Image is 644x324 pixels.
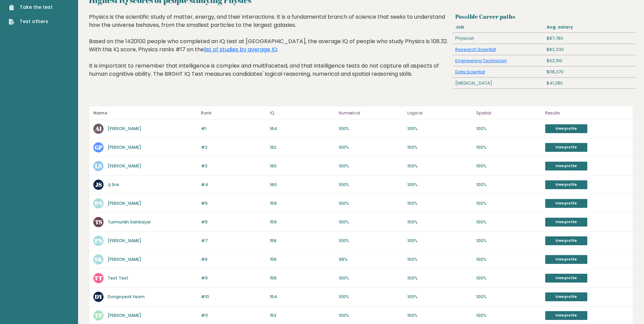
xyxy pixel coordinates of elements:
div: $87,780 [544,33,636,44]
a: View profile [545,255,587,264]
p: 160 [270,182,335,188]
p: #3 [201,163,266,169]
p: Numerical [339,109,404,117]
p: #1 [201,126,266,132]
a: list of studies by average IQ [204,46,277,53]
p: 100% [339,294,404,300]
p: #7 [201,238,266,244]
a: Turmunkh Sainbayar [108,219,151,225]
p: #11 [201,312,266,319]
p: 162 [270,144,335,150]
a: [PERSON_NAME] [108,163,141,169]
p: 159 [270,219,335,225]
p: 100% [407,256,472,263]
a: [PERSON_NAME] [108,126,141,131]
text: AI [95,125,102,132]
p: #10 [201,294,266,300]
a: View profile [545,180,587,189]
p: 100% [476,200,541,206]
p: 100% [407,144,472,150]
p: 100% [407,200,472,206]
a: Test others [9,18,53,25]
a: View profile [545,274,587,283]
p: 100% [407,312,472,319]
p: 100% [339,200,404,206]
p: 153 [270,312,335,319]
a: View profile [545,143,587,152]
p: 100% [476,256,541,263]
p: 100% [339,275,404,281]
p: #8 [201,256,266,263]
a: Data Scientist [455,69,485,75]
p: Rank [201,109,266,117]
p: 100% [407,126,472,132]
div: Physics is the scientific study of matter, energy, and their interactions. It is a fundamental br... [89,13,450,88]
p: 100% [476,144,541,150]
p: 100% [476,312,541,319]
b: Name [93,110,107,116]
p: 154 [270,294,335,300]
p: Logical [407,109,472,117]
text: TP [95,311,103,319]
p: 100% [407,238,472,244]
text: TS [95,218,102,226]
text: PN [94,237,103,245]
p: 100% [476,163,541,169]
div: [MEDICAL_DATA] [453,78,544,89]
text: TT [94,274,103,282]
p: 158 [270,238,335,244]
p: 100% [339,312,404,319]
p: 100% [339,144,404,150]
p: 100% [407,163,472,169]
a: View profile [545,292,587,301]
div: Avg. salary [544,22,636,33]
p: 100% [476,182,541,188]
div: $118,370 [544,67,636,77]
p: 100% [476,275,541,281]
p: 100% [339,238,404,244]
div: Job [453,22,544,33]
p: 100% [339,182,404,188]
a: View profile [545,199,587,208]
a: [PERSON_NAME] [108,312,141,318]
p: 100% [476,126,541,132]
text: LS [95,162,102,170]
p: #5 [201,200,266,206]
a: [PERSON_NAME] [108,256,141,262]
a: View profile [545,162,587,170]
a: Engineering Technician [455,57,507,64]
p: 100% [476,294,541,300]
p: 156 [270,256,335,263]
a: Take the test [9,4,53,11]
a: [PERSON_NAME] [108,200,141,206]
p: 100% [476,219,541,225]
a: [PERSON_NAME] [108,144,141,150]
p: Spatial [476,109,541,117]
div: $82,330 [544,44,636,55]
p: 100% [339,163,404,169]
text: JS [95,181,102,188]
a: View profile [545,124,587,133]
p: #2 [201,144,266,150]
p: IQ [270,109,335,117]
p: Results [545,109,629,117]
p: #5 [201,219,266,225]
text: GP [95,143,103,151]
p: 156 [270,275,335,281]
h3: Possible Career paths [455,13,633,20]
div: $41,280 [544,78,636,89]
a: Test Test [108,275,128,281]
p: 100% [407,275,472,281]
a: [PERSON_NAME] [108,238,141,244]
a: View profile [545,311,587,320]
a: View profile [545,218,587,227]
p: 164 [270,126,335,132]
p: 159 [270,200,335,206]
a: Jj Sns [108,182,119,187]
p: 100% [407,294,472,300]
p: 100% [339,219,404,225]
text: SK [95,255,103,263]
text: DY [95,293,103,301]
p: 96% [339,256,404,263]
p: 100% [407,182,472,188]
